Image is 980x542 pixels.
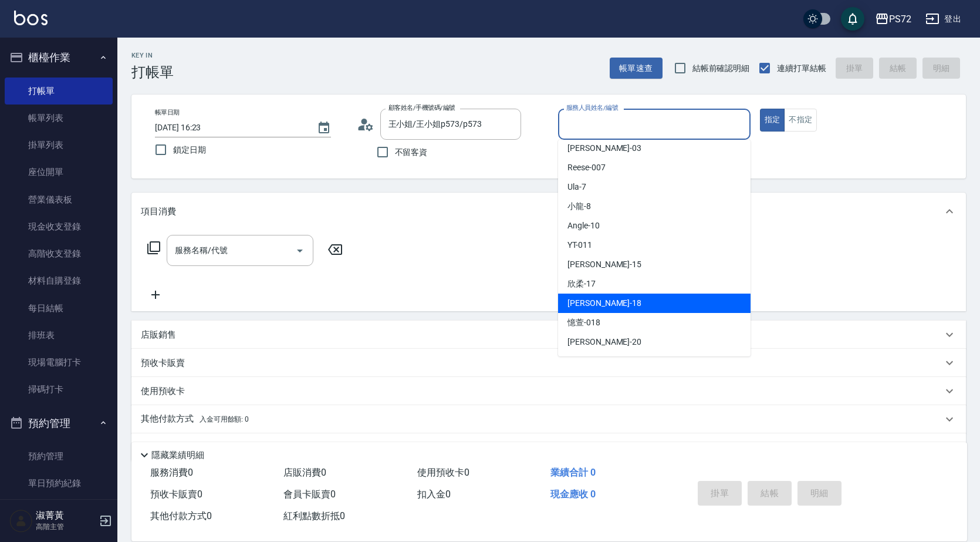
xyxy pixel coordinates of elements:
span: [PERSON_NAME] -20 [567,336,641,348]
span: 紅利點數折抵 0 [283,510,345,521]
p: 預收卡販賣 [141,357,185,369]
button: 不指定 [784,109,817,132]
img: Person [9,509,33,533]
span: 使用預收卡 0 [417,467,469,478]
img: Logo [14,11,48,25]
button: 櫃檯作業 [5,42,113,73]
span: 店販消費 0 [283,467,326,478]
div: 項目消費 [131,193,966,230]
label: 顧客姓名/手機號碼/編號 [388,103,455,112]
a: 帳單列表 [5,105,113,132]
button: save [841,7,864,31]
a: 掛單列表 [5,132,113,159]
p: 高階主管 [36,521,96,532]
span: 會員卡販賣 0 [283,489,336,500]
a: 打帳單 [5,78,113,105]
a: 排班表 [5,322,113,349]
a: 高階收支登錄 [5,240,113,267]
p: 使用預收卡 [141,385,185,398]
p: 隱藏業績明細 [151,449,204,462]
div: 使用預收卡 [131,377,966,405]
a: 座位開單 [5,159,113,186]
span: 現金應收 0 [550,489,596,500]
input: YYYY/MM/DD hh:mm [155,118,305,137]
span: [PERSON_NAME] -15 [567,258,641,271]
span: 預收卡販賣 0 [150,489,202,500]
span: 小龍 -8 [567,200,591,213]
span: Ula -7 [567,181,586,193]
p: 店販銷售 [141,329,176,341]
span: 欣柔 -17 [567,278,596,290]
span: 服務消費 0 [150,467,193,478]
div: PS72 [889,12,911,26]
label: 帳單日期 [155,108,180,117]
p: 備註及來源 [141,442,185,454]
h2: Key In [131,52,174,59]
button: Open [290,241,309,260]
h5: 淑菁黃 [36,510,96,521]
a: 掃碼打卡 [5,376,113,403]
span: 不留客資 [395,146,428,159]
a: 預約管理 [5,443,113,470]
span: 入金可用餘額: 0 [200,415,249,423]
a: 現金收支登錄 [5,213,113,240]
button: PS72 [870,7,916,31]
span: Reese -007 [567,161,606,174]
button: 指定 [760,109,785,132]
button: 帳單速查 [610,58,663,79]
a: 每日結帳 [5,295,113,322]
a: 材料自購登錄 [5,267,113,294]
label: 服務人員姓名/編號 [566,103,618,112]
span: 憶萱 -018 [567,317,600,329]
span: Angle -10 [567,220,600,232]
button: 預約管理 [5,408,113,439]
span: 結帳前確認明細 [692,62,750,75]
div: 備註及來源 [131,433,966,462]
div: 店販銷售 [131,321,966,349]
a: 營業儀表板 [5,186,113,213]
span: [PERSON_NAME] -18 [567,297,641,309]
span: 業績合計 0 [550,467,596,478]
button: Choose date, selected date is 2025-09-22 [310,114,338,142]
span: 扣入金 0 [417,489,451,500]
span: 鎖定日期 [173,144,206,156]
span: YT -011 [567,239,592,251]
span: 其他付款方式 0 [150,510,212,521]
span: [PERSON_NAME] -03 [567,142,641,154]
a: 單週預約紀錄 [5,497,113,524]
h3: 打帳單 [131,64,174,80]
div: 預收卡販賣 [131,349,966,377]
p: 項目消費 [141,206,176,218]
a: 現場電腦打卡 [5,349,113,376]
div: 其他付款方式入金可用餘額: 0 [131,405,966,433]
button: 登出 [921,8,966,30]
span: 連續打單結帳 [777,62,826,75]
p: 其他付款方式 [141,413,249,426]
a: 單日預約紀錄 [5,470,113,497]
